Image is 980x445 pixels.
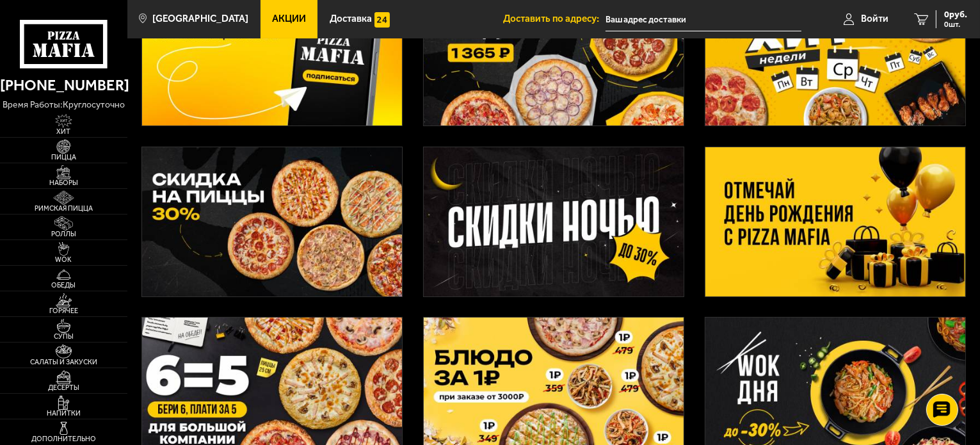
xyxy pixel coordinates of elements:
[272,14,306,24] span: Акции
[606,8,801,31] input: Ваш адрес доставки
[861,14,888,24] span: Войти
[152,14,248,24] span: [GEOGRAPHIC_DATA]
[503,14,606,24] span: Доставить по адресу:
[944,10,967,19] span: 0 руб.
[330,14,372,24] span: Доставка
[374,12,390,28] img: 15daf4d41897b9f0e9f617042186c801.svg
[944,20,967,28] span: 0 шт.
